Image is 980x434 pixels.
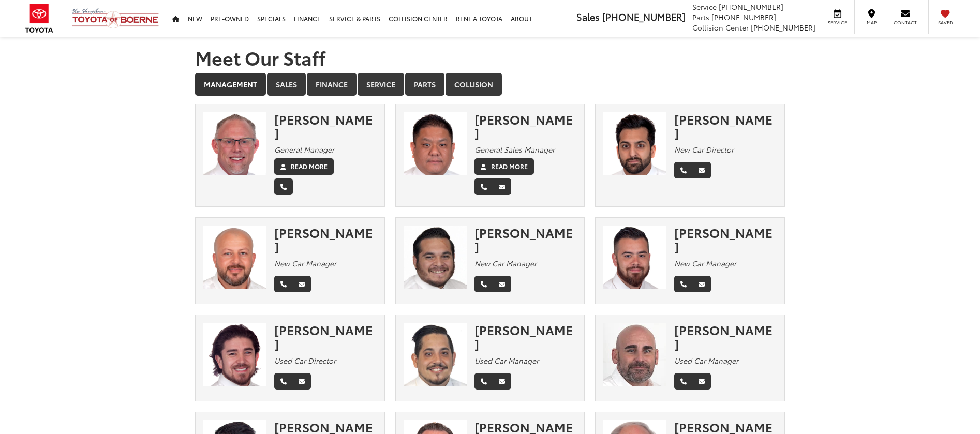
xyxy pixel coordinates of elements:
[274,276,293,292] a: Phone
[894,19,917,26] span: Contact
[491,162,528,171] label: Read More
[474,112,577,140] div: [PERSON_NAME]
[274,258,336,268] em: New Car Manager
[195,73,785,97] div: Department Tabs
[203,323,266,386] img: David Padilla
[674,355,738,366] em: Used Car Manager
[674,258,736,268] em: New Car Manager
[404,112,467,175] img: Tuan Tran
[603,323,666,386] img: Gregg Dickey
[603,112,666,175] img: Aman Shiekh
[474,276,493,292] a: Phone
[405,73,444,96] a: Parts
[692,162,711,178] a: Email
[860,19,883,26] span: Map
[719,2,783,12] span: [PHONE_NUMBER]
[307,73,357,96] a: Finance
[692,22,749,33] span: Collision Center
[576,10,600,23] span: Sales
[934,19,957,26] span: Saved
[71,8,159,29] img: Vic Vaughan Toyota of Boerne
[274,323,377,350] div: [PERSON_NAME]
[203,112,266,175] img: Chris Franklin
[674,276,693,292] a: Phone
[474,355,539,366] em: Used Car Manager
[203,226,266,289] img: Sam Abraham
[292,276,311,292] a: Email
[274,226,377,253] div: [PERSON_NAME]
[274,355,336,366] em: Used Car Director
[493,178,511,195] a: Email
[674,323,777,350] div: [PERSON_NAME]
[274,178,293,195] a: Phone
[674,144,734,155] em: New Car Director
[493,276,511,292] a: Email
[674,373,693,390] a: Phone
[446,73,502,96] a: Collision
[474,144,555,155] em: General Sales Manager
[274,373,293,390] a: Phone
[291,162,328,171] label: Read More
[267,73,306,96] a: Sales
[358,73,404,96] a: Service
[711,12,776,22] span: [PHONE_NUMBER]
[474,323,577,350] div: [PERSON_NAME]
[474,258,537,268] em: New Car Manager
[692,276,711,292] a: Email
[674,226,777,253] div: [PERSON_NAME]
[274,112,377,140] div: [PERSON_NAME]
[474,226,577,253] div: [PERSON_NAME]
[692,12,709,22] span: Parts
[493,373,511,390] a: Email
[603,226,666,289] img: Aaron Cooper
[826,19,849,26] span: Service
[292,373,311,390] a: Email
[602,10,685,23] span: [PHONE_NUMBER]
[274,158,334,175] a: Read More
[404,323,467,386] img: Larry Horn
[692,373,711,390] a: Email
[674,162,693,178] a: Phone
[474,373,493,390] a: Phone
[195,73,266,96] a: Management
[195,47,785,68] h1: Meet Our Staff
[674,112,777,140] div: [PERSON_NAME]
[474,178,493,195] a: Phone
[274,144,334,155] em: General Manager
[692,2,717,12] span: Service
[751,22,815,33] span: [PHONE_NUMBER]
[474,158,534,175] a: Read More
[404,226,467,289] img: Jerry Gomez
